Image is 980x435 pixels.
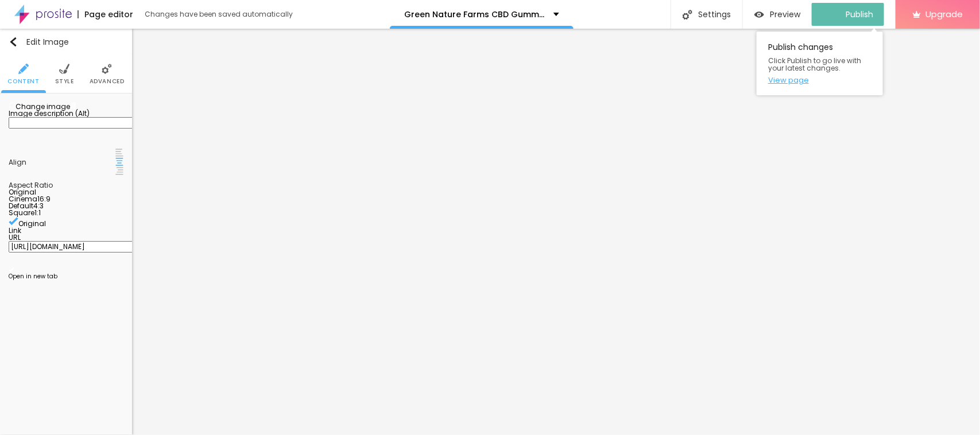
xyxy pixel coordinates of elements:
div: Page editor [78,10,133,18]
div: Edit Image [9,37,69,46]
img: Icone [9,37,18,46]
span: 1:1 [34,208,41,218]
img: paragraph-center-align.svg [115,158,123,166]
span: Default [9,201,33,211]
img: Icone [683,10,692,20]
a: View page [768,76,871,84]
img: Icone [9,102,16,109]
span: Original [18,219,46,228]
span: Cinema [9,194,37,204]
span: Square [9,208,34,218]
img: Icone [59,64,69,74]
div: Open in new tab [9,274,123,279]
span: Click Publish to go live with your latest changes. [768,57,871,72]
img: Icone [18,64,29,74]
span: Preview [770,10,800,19]
span: Change image [9,102,70,111]
img: paragraph-right-align.svg [115,167,123,175]
span: 16:9 [37,194,51,204]
p: Green Nature Farms CBD Gummies [404,10,545,18]
img: Icone [102,64,112,74]
div: Publish changes [757,32,883,95]
span: Content [7,79,39,84]
div: Align [9,159,115,166]
div: Link [9,227,123,234]
img: Icone [9,267,14,273]
div: URL [9,234,123,241]
span: Style [55,79,74,84]
div: Changes have been saved automatically [145,11,293,18]
span: Publish [846,10,873,19]
img: paragraph-left-align.svg [115,149,123,157]
span: 4:3 [33,201,44,211]
img: Icone [70,102,77,109]
span: Advanced [90,79,125,84]
img: view-1.svg [754,10,764,20]
button: Preview [743,3,812,26]
button: Publish [812,3,884,26]
div: Image description (Alt) [9,110,123,117]
img: Icone [9,216,18,226]
span: Upgrade [925,9,963,19]
iframe: Editor [132,29,980,435]
span: Original [9,187,36,197]
div: Aspect Ratio [9,182,123,189]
